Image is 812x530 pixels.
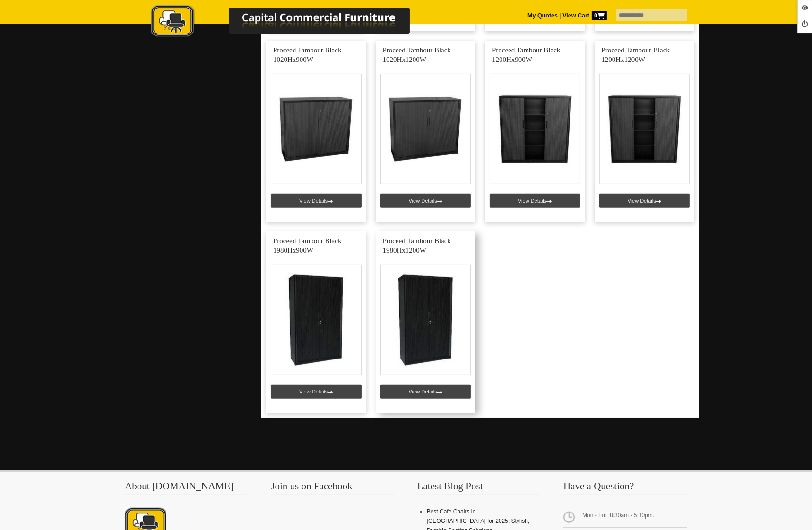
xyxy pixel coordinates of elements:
[563,481,687,495] h3: Have a Question?
[125,5,456,39] img: Capital Commercial Furniture Logo
[125,481,249,495] h3: About [DOMAIN_NAME]
[271,481,395,495] h3: Join us on Facebook
[417,481,541,495] h3: Latest Blog Post
[125,5,456,42] a: Capital Commercial Furniture Logo
[563,507,687,528] span: Mon - Fri: 8:30am - 5:30pm.
[592,11,607,20] span: 0
[562,12,607,19] strong: View Cart
[561,12,607,19] a: View Cart0
[527,12,558,19] a: My Quotes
